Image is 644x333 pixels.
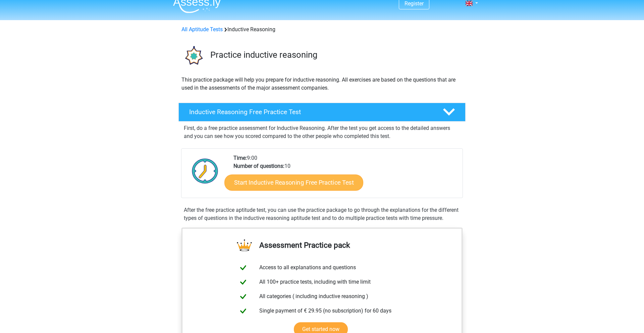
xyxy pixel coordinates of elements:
[405,0,424,7] a: Register
[228,154,462,198] div: 9:00 10
[179,26,465,34] div: Inductive Reasoning
[181,76,463,92] p: This practice package will help you prepare for inductive reasoning. All exercises are based on t...
[189,108,432,116] h4: Inductive Reasoning Free Practice Test
[181,26,223,33] a: All Aptitude Tests
[188,154,222,188] img: Clock
[184,124,460,140] p: First, do a free practice assessment for Inductive Reasoning. After the test you get access to th...
[210,50,460,60] h3: Practice inductive reasoning
[181,206,463,222] div: After the free practice aptitude test, you can use the practice package to go through the explana...
[176,103,468,122] a: Inductive Reasoning Free Practice Test
[179,42,207,70] img: inductive reasoning
[224,174,363,190] a: Start Inductive Reasoning Free Practice Test
[233,155,247,161] b: Time:
[233,163,284,169] b: Number of questions:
